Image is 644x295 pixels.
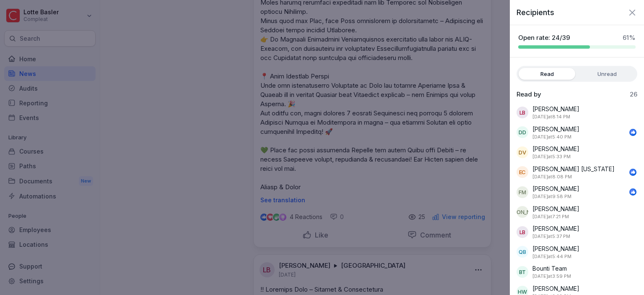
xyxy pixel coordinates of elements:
p: 26 [630,90,637,99]
p: Read by [517,90,541,99]
label: Read [519,68,575,80]
div: EC [517,166,528,178]
div: QB [517,246,528,258]
p: [PERSON_NAME] [532,224,579,233]
p: [PERSON_NAME] [532,204,579,213]
p: [PERSON_NAME] [532,144,579,153]
div: DD [517,126,528,138]
p: [PERSON_NAME] [532,184,579,193]
p: Bounti Team [532,264,567,273]
p: October 8, 2025 at 3:59 PM [532,273,571,280]
p: Recipients [517,7,554,18]
p: 61 % [623,34,636,42]
div: LB [517,107,528,118]
img: like [630,169,636,175]
p: October 7, 2025 at 5:33 PM [532,153,571,160]
p: Open rate: 24/39 [518,34,570,42]
p: [PERSON_NAME] [532,244,579,253]
p: October 6, 2025 at 5:40 PM [532,133,571,141]
div: [PERSON_NAME] [517,206,528,218]
p: October 6, 2025 at 5:44 PM [532,253,571,260]
p: [PERSON_NAME] [US_STATE] [532,164,615,173]
div: LB [517,226,528,238]
div: BT [517,266,528,278]
div: FM [517,186,528,198]
div: DV [517,146,528,158]
img: like [630,189,636,196]
p: October 6, 2025 at 8:14 PM [532,113,570,120]
p: October 6, 2025 at 8:08 PM [532,173,572,180]
label: Unread [579,68,635,80]
p: October 6, 2025 at 5:37 PM [532,233,570,240]
p: [PERSON_NAME] [532,125,579,133]
p: October 6, 2025 at 9:58 PM [532,193,571,200]
p: [PERSON_NAME] [532,284,579,293]
p: [PERSON_NAME] [532,104,579,113]
img: like [630,129,636,136]
p: October 6, 2025 at 7:21 PM [532,213,569,220]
